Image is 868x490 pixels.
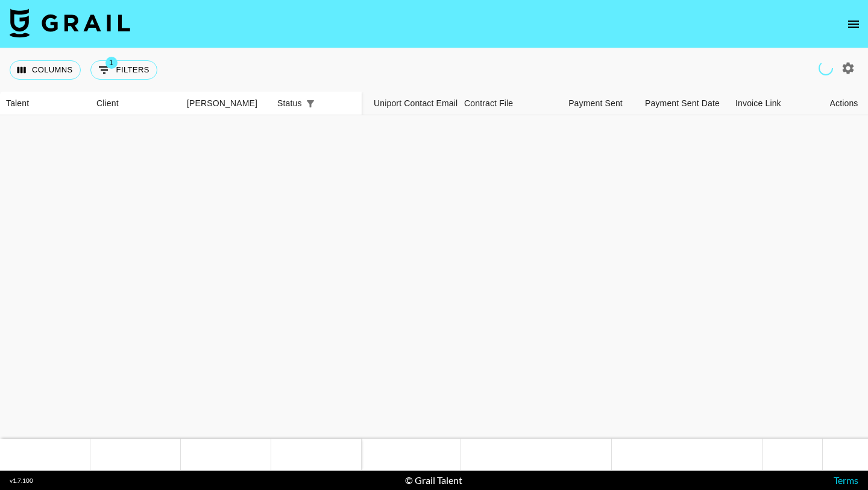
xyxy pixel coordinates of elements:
[96,92,119,115] div: Client
[735,92,781,115] div: Invoice Link
[105,57,118,69] span: 1
[841,12,866,36] button: open drawer
[405,474,462,486] div: © Grail Talent
[10,8,130,37] img: Grail Talent
[302,95,319,112] div: 1 active filter
[834,474,858,486] a: Terms
[187,92,257,115] div: [PERSON_NAME]
[90,92,181,115] div: Client
[90,60,157,80] button: Show filters
[6,92,29,115] div: Talent
[458,92,549,115] div: Contract File
[568,92,623,115] div: Payment Sent
[10,477,33,485] div: v 1.7.100
[818,60,834,76] span: Refreshing clients, campaigns...
[368,92,458,115] div: Uniport Contact Email
[639,92,729,115] div: Payment Sent Date
[302,95,319,112] button: Show filters
[319,95,336,112] button: Sort
[464,92,513,115] div: Contract File
[549,92,639,115] div: Payment Sent
[830,92,858,115] div: Actions
[10,60,81,80] button: Select columns
[729,92,820,115] div: Invoice Link
[374,92,458,115] div: Uniport Contact Email
[271,92,362,115] div: Status
[820,92,868,115] div: Actions
[277,92,302,115] div: Status
[181,92,271,115] div: Booker
[645,92,720,115] div: Payment Sent Date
